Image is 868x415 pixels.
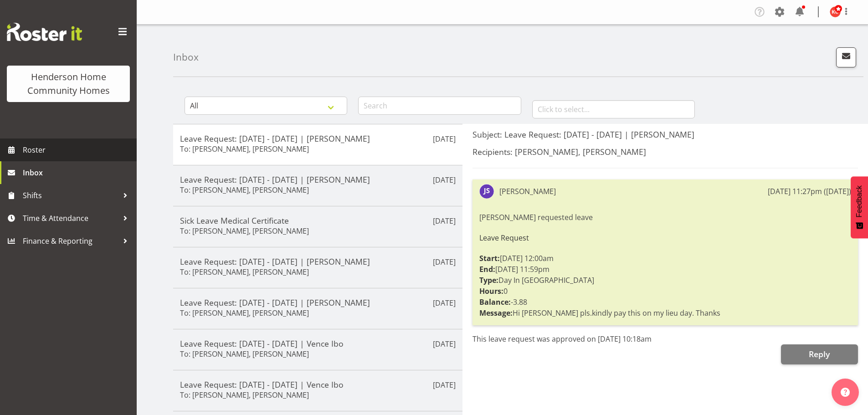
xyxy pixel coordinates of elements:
[180,256,456,266] h5: Leave Request: [DATE] - [DATE] | [PERSON_NAME]
[180,379,456,389] h5: Leave Request: [DATE] - [DATE] | Vence Ibo
[7,23,82,41] img: Rosterit website logo
[180,308,309,318] h6: To: [PERSON_NAME], [PERSON_NAME]
[16,70,121,97] div: Henderson Home Community Homes
[433,215,456,226] p: [DATE]
[180,215,456,225] h5: Sick Leave Medical Certificate
[180,338,456,348] h5: Leave Request: [DATE] - [DATE] | Vence Ibo
[23,234,118,248] span: Finance & Reporting
[479,184,494,199] img: janeth-sison8531.jpg
[433,338,456,349] p: [DATE]
[768,186,851,197] div: [DATE] 11:27pm ([DATE])
[855,185,863,217] span: Feedback
[180,174,456,184] h5: Leave Request: [DATE] - [DATE] | [PERSON_NAME]
[830,6,841,17] img: kirsty-crossley8517.jpg
[479,210,851,321] div: [PERSON_NAME] requested leave [DATE] 12:00am [DATE] 11:59pm Day In [GEOGRAPHIC_DATA] 0 -3.88 Hi [...
[180,226,309,236] h6: To: [PERSON_NAME], [PERSON_NAME]
[433,133,456,144] p: [DATE]
[479,275,498,285] strong: Type:
[23,211,118,225] span: Time & Attendance
[479,308,513,318] strong: Message:
[358,97,521,115] input: Search
[479,234,851,242] h6: Leave Request
[473,147,858,157] h5: Recipients: [PERSON_NAME], [PERSON_NAME]
[180,185,309,195] h6: To: [PERSON_NAME], [PERSON_NAME]
[473,334,652,344] span: This leave request was approved on [DATE] 10:18am
[479,286,503,296] strong: Hours:
[180,390,309,400] h6: To: [PERSON_NAME], [PERSON_NAME]
[173,52,199,62] h4: Inbox
[23,189,118,202] span: Shifts
[180,297,456,307] h5: Leave Request: [DATE] - [DATE] | [PERSON_NAME]
[479,264,495,274] strong: End:
[851,176,868,238] button: Feedback - Show survey
[479,297,511,307] strong: Balance:
[781,344,858,364] button: Reply
[180,144,309,154] h6: To: [PERSON_NAME], [PERSON_NAME]
[433,256,456,267] p: [DATE]
[532,100,695,118] input: Click to select...
[433,174,456,185] p: [DATE]
[180,349,309,359] h6: To: [PERSON_NAME], [PERSON_NAME]
[841,388,850,397] img: help-xxl-2.png
[180,267,309,277] h6: To: [PERSON_NAME], [PERSON_NAME]
[809,348,830,359] span: Reply
[23,166,132,179] span: Inbox
[180,133,456,143] h5: Leave Request: [DATE] - [DATE] | [PERSON_NAME]
[479,253,500,263] strong: Start:
[473,129,858,139] h5: Subject: Leave Request: [DATE] - [DATE] | [PERSON_NAME]
[433,379,456,390] p: [DATE]
[433,297,456,308] p: [DATE]
[23,143,132,157] span: Roster
[499,186,556,197] div: [PERSON_NAME]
